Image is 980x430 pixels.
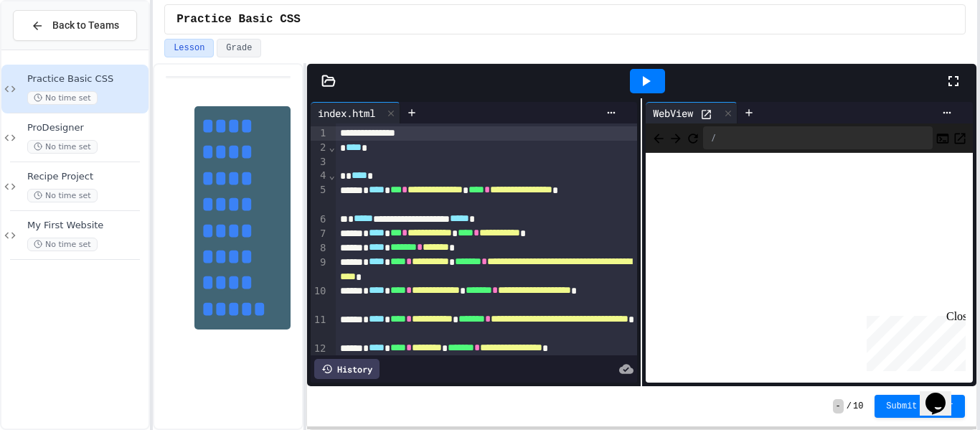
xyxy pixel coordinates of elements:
[27,73,146,85] span: Practice Basic CSS
[314,359,380,379] div: History
[311,102,400,123] div: index.html
[847,401,852,412] span: /
[669,128,683,146] span: Forward
[853,401,863,412] span: 10
[27,91,98,105] span: No time set
[311,106,382,121] div: index.html
[861,310,966,371] iframe: chat widget
[6,6,99,91] div: Chat with us now!Close
[936,129,950,146] button: Console
[311,241,329,256] div: 8
[164,39,214,57] button: Lesson
[311,212,329,227] div: 6
[311,141,329,155] div: 2
[646,102,738,123] div: WebView
[833,399,844,413] span: -
[311,256,329,284] div: 9
[311,342,329,370] div: 12
[703,126,933,149] div: /
[953,129,967,146] button: Open in new tab
[646,106,700,121] div: WebView
[27,171,146,183] span: Recipe Project
[311,155,329,169] div: 3
[311,227,329,241] div: 7
[27,140,98,154] span: No time set
[328,169,335,181] span: Fold line
[311,126,329,141] div: 1
[27,122,146,134] span: ProDesigner
[651,128,666,146] span: Back
[176,11,301,28] span: Practice Basic CSS
[646,153,973,383] iframe: Web Preview
[311,284,329,313] div: 10
[311,169,329,183] div: 4
[328,141,335,153] span: Fold line
[920,373,966,416] iframe: chat widget
[13,10,137,41] button: Back to Teams
[311,313,329,342] div: 11
[886,401,953,412] span: Submit Answer
[217,39,261,57] button: Grade
[875,395,965,418] button: Submit Answer
[311,183,329,212] div: 5
[52,18,119,33] span: Back to Teams
[27,189,98,202] span: No time set
[27,238,98,251] span: No time set
[27,220,146,232] span: My First Website
[686,129,700,146] button: Refresh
